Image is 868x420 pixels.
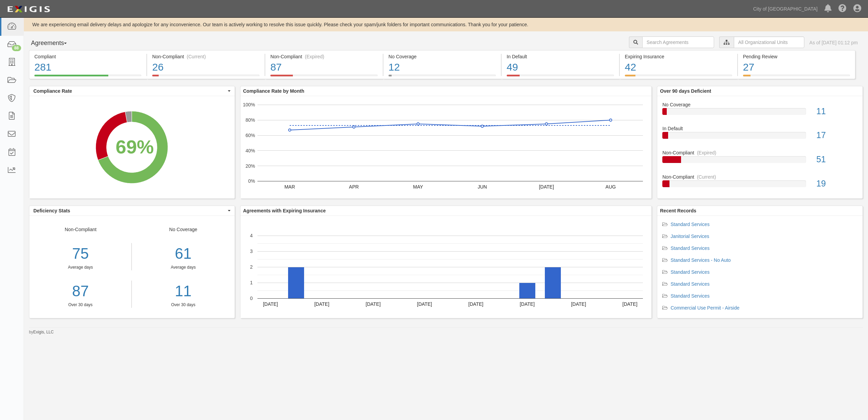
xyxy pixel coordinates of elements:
[622,301,637,307] text: [DATE]
[389,60,496,75] div: 12
[270,60,378,75] div: 87
[263,301,278,307] text: [DATE]
[132,226,234,308] div: No Coverage
[34,53,141,60] div: Compliant
[520,301,535,307] text: [DATE]
[115,133,154,161] div: 69%
[187,53,206,60] div: (Current)
[571,301,586,307] text: [DATE]
[29,206,235,215] button: Deficiency Stats
[738,75,855,80] a: Pending Review27
[657,174,863,180] div: Non-Compliant
[250,249,253,254] text: 3
[625,60,732,75] div: 42
[152,53,259,60] div: Non-Compliant (Current)
[265,75,383,80] a: Non-Compliant(Expired)87
[250,233,253,238] text: 4
[743,60,850,75] div: 27
[284,184,295,190] text: MAR
[250,280,253,285] text: 1
[660,208,696,213] b: Recent Records
[34,60,141,75] div: 281
[670,293,709,299] a: Standard Services
[33,207,226,214] span: Deficiency Stats
[507,53,614,60] div: In Default
[743,53,850,60] div: Pending Review
[838,5,847,13] i: Help Center - Complianz
[137,281,229,302] a: 11
[620,75,737,80] a: Expiring Insurance42
[657,149,863,156] div: Non-Compliant
[246,148,255,153] text: 40%
[809,39,858,46] div: As of [DATE] 01:12 pm
[670,222,709,227] a: Standard Services
[642,36,714,48] input: Search Agreements
[137,265,229,270] div: Average days
[246,133,255,138] text: 60%
[147,75,265,80] a: Non-Compliant(Current)26
[246,163,255,168] text: 20%
[670,245,709,251] a: Standard Services
[539,184,554,190] text: [DATE]
[29,226,132,308] div: Non-Compliant
[29,36,80,50] button: Agreements
[305,53,324,60] div: (Expired)
[270,53,378,60] div: Non-Compliant (Expired)
[662,149,857,174] a: Non-Compliant(Expired)51
[243,208,326,213] b: Agreements with Expiring Insurance
[625,53,732,60] div: Expiring Insurance
[670,257,731,263] a: Standard Services - No Auto
[243,102,255,107] text: 100%
[5,3,52,15] img: logo-5460c22ac91f19d4615b14bd174203de0afe785f0fc80cf4dbbc73dc1793850b.png
[750,2,821,16] a: City of [GEOGRAPHIC_DATA]
[240,96,651,198] svg: A chart.
[662,125,857,149] a: In Default17
[662,174,857,193] a: Non-Compliant(Current)19
[250,264,253,270] text: 2
[29,86,235,96] button: Compliance Rate
[811,129,863,141] div: 17
[502,75,619,80] a: In Default49
[657,125,863,132] div: In Default
[29,329,54,335] small: by
[29,75,146,80] a: Compliant281
[366,301,381,307] text: [DATE]
[29,96,234,198] svg: A chart.
[29,302,131,308] div: Over 30 days
[389,53,496,60] div: No Coverage
[657,101,863,108] div: No Coverage
[697,149,716,156] div: (Expired)
[246,117,255,123] text: 80%
[507,60,614,75] div: 49
[240,216,651,318] svg: A chart.
[477,184,487,190] text: JUN
[137,243,229,265] div: 61
[811,153,863,166] div: 51
[670,305,739,311] a: Commercial Use Permit - Airside
[29,243,131,265] div: 75
[33,330,54,334] a: Exigis, LLC
[383,75,501,80] a: No Coverage12
[243,88,304,94] b: Compliance Rate by Month
[670,234,709,239] a: Janitorial Services
[137,302,229,308] div: Over 30 days
[152,60,259,75] div: 26
[660,88,711,94] b: Over 90 days Deficient
[417,301,432,307] text: [DATE]
[250,296,253,301] text: 0
[468,301,483,307] text: [DATE]
[33,88,226,94] span: Compliance Rate
[811,105,863,118] div: 11
[605,184,616,190] text: AUG
[670,269,709,275] a: Standard Services
[29,281,131,302] a: 87
[734,36,804,48] input: All Organizational Units
[29,265,131,270] div: Average days
[811,178,863,190] div: 19
[314,301,329,307] text: [DATE]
